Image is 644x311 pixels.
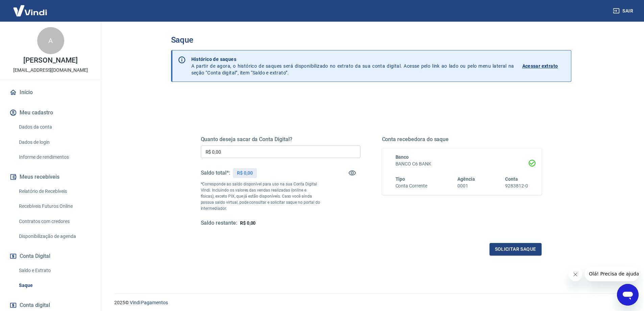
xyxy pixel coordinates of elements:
p: A partir de agora, o histórico de saques será disponibilizado no extrato da sua conta digital. Ac... [191,56,514,76]
div: A [37,27,64,54]
h5: Saldo restante: [201,220,237,227]
h5: Quanto deseja sacar da Conta Digital? [201,136,360,143]
h6: 9283812-0 [505,182,528,190]
h6: BANCO C6 BANK [396,160,528,168]
a: Saldo e Extrato [16,264,93,277]
span: Olá! Precisa de ajuda? [4,5,57,10]
p: 2025 © [114,299,628,306]
a: Recebíveis Futuros Online [16,199,93,213]
a: Dados de login [16,135,93,149]
h5: Conta recebedora do saque [382,136,542,143]
iframe: Botão para abrir a janela de mensagens [617,284,639,306]
iframe: Mensagem da empresa [585,266,639,281]
a: Disponibilização de agenda [16,229,93,243]
span: Conta [505,176,518,182]
iframe: Fechar mensagem [569,268,582,281]
img: Vindi [8,0,52,21]
a: Informe de rendimentos [16,150,93,164]
button: Conta Digital [8,249,93,264]
span: Conta digital [20,301,50,310]
a: Contratos com credores [16,215,93,228]
span: Agência [457,176,475,182]
a: Relatório de Recebíveis [16,184,93,198]
button: Sair [612,5,636,17]
a: Acessar extrato [522,56,566,76]
span: Tipo [396,176,405,182]
button: Meus recebíveis [8,170,93,184]
p: Histórico de saques [191,56,514,63]
a: Dados da conta [16,120,93,134]
p: Acessar extrato [522,63,558,69]
button: Solicitar saque [490,243,542,256]
a: Vindi Pagamentos [130,300,168,305]
p: R$ 0,00 [237,170,253,177]
p: [PERSON_NAME] [23,57,77,64]
span: R$ 0,00 [240,220,256,226]
p: [EMAIL_ADDRESS][DOMAIN_NAME] [13,67,88,74]
button: Meu cadastro [8,105,93,120]
span: Banco [396,154,409,160]
h6: Conta Corrente [396,182,427,190]
h5: Saldo total*: [201,170,230,176]
p: *Corresponde ao saldo disponível para uso na sua Conta Digital Vindi. Incluindo os valores das ve... [201,181,320,212]
h3: Saque [171,35,571,45]
a: Início [8,85,93,100]
a: Saque [16,279,93,292]
h6: 0001 [457,182,475,190]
